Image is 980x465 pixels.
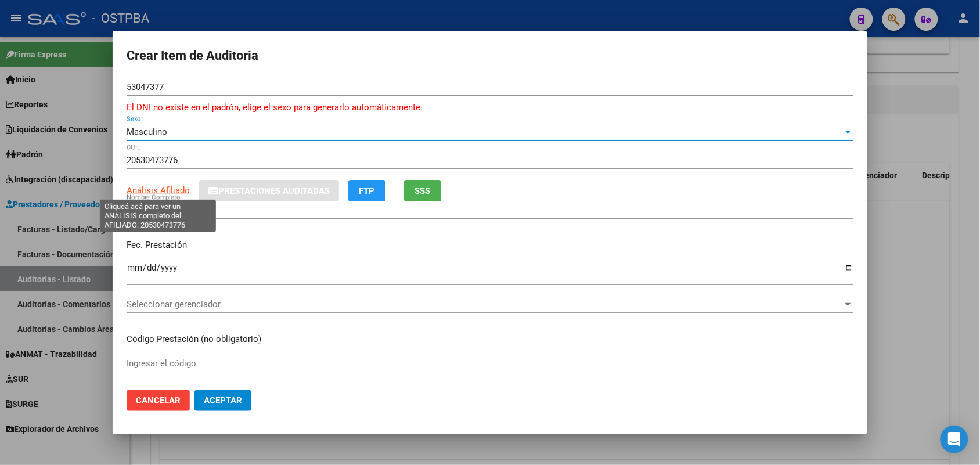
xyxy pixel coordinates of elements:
h2: Crear Item de Auditoria [127,45,853,67]
div: Open Intercom Messenger [941,426,968,453]
span: Cancelar [136,395,181,406]
span: SSS [415,186,431,196]
button: FTP [348,180,385,201]
span: Aceptar [204,395,242,406]
button: Cancelar [127,390,190,411]
span: Seleccionar gerenciador [127,299,843,309]
span: Análisis Afiliado [127,185,190,196]
span: Masculino [127,127,167,137]
p: El DNI no existe en el padrón, elige el sexo para generarlo automáticamente. [127,101,853,114]
button: Aceptar [194,390,251,411]
button: Prestaciones Auditadas [199,180,339,201]
button: SSS [404,180,441,201]
span: FTP [359,186,375,196]
span: Prestaciones Auditadas [218,186,330,196]
p: Fec. Prestación [127,239,853,252]
p: Código Prestación (no obligatorio) [127,333,853,346]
